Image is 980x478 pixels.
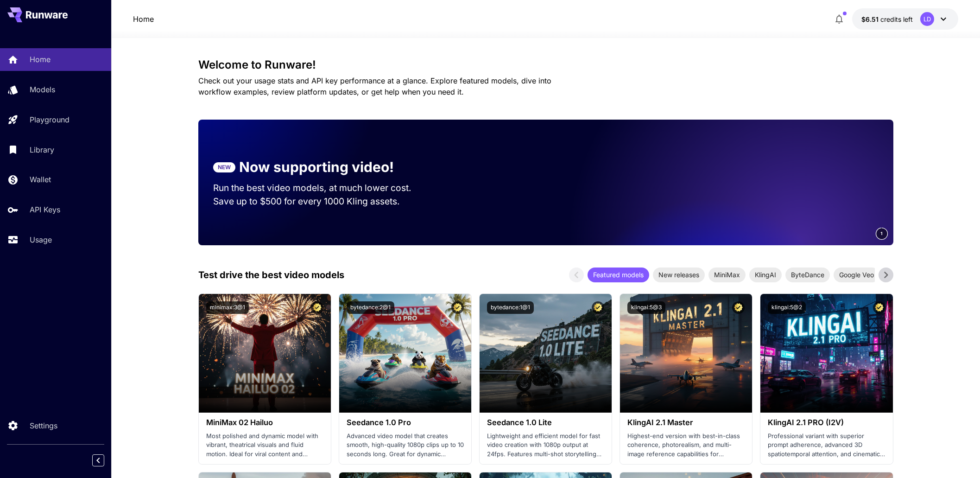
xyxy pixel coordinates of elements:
span: Check out your usage stats and API key performance at a glance. Explore featured models, dive int... [198,76,551,96]
h3: KlingAI 2.1 PRO (I2V) [768,418,885,427]
p: Usage [30,234,52,245]
p: Test drive the best video models [198,268,344,282]
h3: Seedance 1.0 Lite [487,418,604,427]
button: Certified Model – Vetted for best performance and includes a commercial license. [873,301,885,314]
button: bytedance:2@1 [347,301,394,314]
button: bytedance:1@1 [487,301,534,314]
div: Featured models [588,268,649,282]
p: Models [30,84,55,95]
p: Run the best video models, at much lower cost. [213,181,429,195]
button: minimax:3@1 [206,301,249,314]
p: API Keys [30,204,60,215]
button: klingai:5@2 [768,301,806,314]
div: New releases [653,268,705,282]
p: Playground [30,114,70,125]
span: KlingAI [749,270,782,280]
h3: Welcome to Runware! [198,58,893,71]
button: Certified Model – Vetted for best performance and includes a commercial license. [451,301,464,314]
button: Certified Model – Vetted for best performance and includes a commercial license. [311,301,323,314]
p: Highest-end version with best-in-class coherence, photorealism, and multi-image reference capabil... [627,432,745,459]
img: alt [339,294,471,413]
p: Settings [30,420,57,431]
span: New releases [653,270,705,280]
div: Collapse sidebar [99,452,111,469]
nav: breadcrumb [133,13,154,25]
p: Home [30,54,51,65]
img: alt [480,294,612,413]
span: $6.51 [861,15,880,23]
div: $6.5092 [861,14,913,24]
img: alt [760,294,892,413]
img: alt [199,294,331,413]
span: Google Veo [834,270,879,280]
p: Now supporting video! [239,157,394,178]
button: Collapse sidebar [92,454,104,466]
p: Professional variant with superior prompt adherence, advanced 3D spatiotemporal attention, and ci... [768,432,885,459]
span: ByteDance [785,270,830,280]
button: Certified Model – Vetted for best performance and includes a commercial license. [732,301,745,314]
span: 1 [880,230,883,237]
div: Google Veo [834,268,879,282]
a: Home [133,13,154,25]
button: $6.5092LD [852,8,958,30]
p: Save up to $500 for every 1000 Kling assets. [213,195,429,208]
div: MiniMax [708,268,746,282]
div: ByteDance [785,268,830,282]
p: NEW [218,163,231,172]
span: Featured models [588,270,649,280]
p: Library [30,144,54,155]
h3: MiniMax 02 Hailuo [206,418,323,427]
span: credits left [880,15,913,23]
button: klingai:5@3 [627,301,665,314]
h3: Seedance 1.0 Pro [347,418,464,427]
p: Most polished and dynamic model with vibrant, theatrical visuals and fluid motion. Ideal for vira... [206,432,323,459]
p: Advanced video model that creates smooth, high-quality 1080p clips up to 10 seconds long. Great f... [347,432,464,459]
div: LD [920,12,934,26]
p: Wallet [30,174,51,185]
span: MiniMax [708,270,746,280]
div: KlingAI [749,268,782,282]
p: Lightweight and efficient model for fast video creation with 1080p output at 24fps. Features mult... [487,432,604,459]
img: alt [620,294,752,413]
button: Certified Model – Vetted for best performance and includes a commercial license. [592,301,604,314]
h3: KlingAI 2.1 Master [627,418,745,427]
